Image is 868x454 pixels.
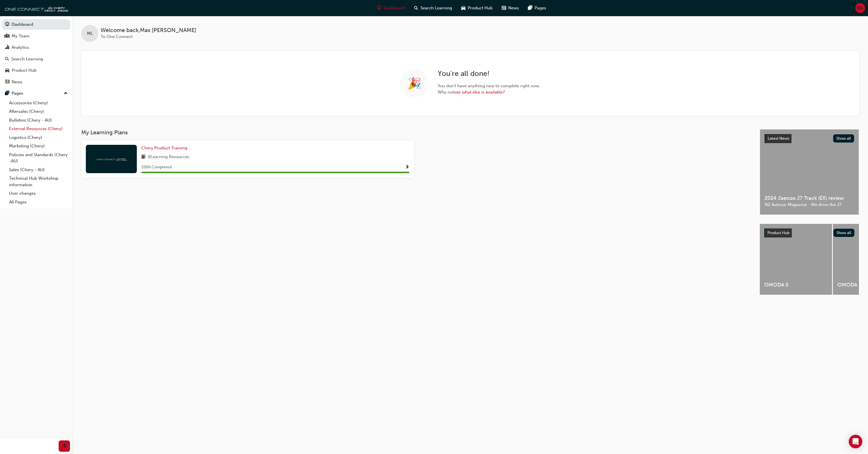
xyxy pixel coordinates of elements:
span: 100 % Completed [141,164,172,171]
a: All Pages [7,198,70,207]
a: Aftersales (Chery) [7,107,70,116]
a: guage-iconDashboard [373,2,410,14]
a: Marketing (Chery) [7,142,70,150]
a: Chery Product Training [141,145,190,151]
a: Logistics (Chery) [7,133,70,142]
button: ML [855,3,865,13]
a: search-iconSearch Learning [410,2,457,14]
img: oneconnect [96,156,127,162]
span: Chery Product Training [141,145,187,150]
div: Pages [12,90,23,97]
a: Sales (Chery - AU) [7,166,70,174]
span: You don ' t have anything new to complete right now. [438,83,540,89]
a: news-iconNews [497,2,524,14]
a: see what else is available? [454,90,505,95]
span: book-icon [141,154,146,161]
span: Product Hub [468,5,493,11]
span: guage-icon [377,5,381,12]
span: car-icon [5,68,9,73]
span: To One Connect [101,34,133,39]
button: Show all [833,134,854,143]
span: News [508,5,519,11]
div: Product Hub [12,67,37,74]
a: User changes [7,189,70,198]
span: search-icon [5,57,9,62]
button: Pages [2,88,70,99]
div: Analytics [12,44,29,51]
span: pages-icon [5,91,9,96]
a: OMODA 5 [760,224,832,295]
button: DashboardMy TeamAnalyticsSearch LearningProduct HubNews [2,18,70,88]
a: Bulletins (Chery - AU) [7,116,70,125]
button: Show all [833,229,855,237]
span: news-icon [502,5,506,12]
span: people-icon [5,34,9,39]
span: Welcome back , Max [PERSON_NAME] [101,27,196,34]
img: oneconnect [3,2,68,14]
h2: You ' re all done! [438,69,540,78]
div: My Team [12,33,29,39]
span: Pages [535,5,546,11]
span: OMODA 5 [764,282,827,288]
span: Dashboard [384,5,405,11]
h3: My Learning Plans [81,129,751,136]
a: pages-iconPages [524,2,551,14]
span: Latest News [768,136,789,141]
span: search-icon [414,5,418,12]
a: Product Hub [2,65,70,76]
span: news-icon [5,80,9,85]
span: ML [87,30,93,37]
span: 8 Learning Resources [148,154,189,161]
span: guage-icon [5,22,9,27]
a: Latest NewsShow all2024 Jaecoo J7 Track (EX) reviewNZ Autocar Magazine - We drive the J7. [760,129,859,215]
a: Dashboard [2,19,70,30]
div: News [12,79,22,85]
span: 🎉 [407,80,422,87]
span: 2024 Jaecoo J7 Track (EX) review [765,195,854,201]
span: chart-icon [5,45,9,50]
a: car-iconProduct Hub [457,2,497,14]
span: Search Learning [420,5,452,11]
span: Why not [438,89,540,96]
span: car-icon [461,5,465,12]
span: ML [857,5,863,11]
span: up-icon [64,90,68,97]
span: Show Progress [405,165,409,170]
a: Technical Hub Workshop information [7,174,70,189]
a: Analytics [2,42,70,53]
a: Product HubShow all [764,228,854,237]
a: Accessories (Chery) [7,99,70,107]
div: Search Learning [11,56,43,62]
a: News [2,77,70,87]
span: pages-icon [528,5,532,12]
div: Open Intercom Messenger [849,435,862,448]
a: Latest NewsShow all [765,134,854,143]
span: NZ Autocar Magazine - We drive the J7. [765,201,854,208]
span: Product Hub [767,230,790,235]
a: Search Learning [2,54,70,64]
button: Show Progress [405,164,409,171]
a: My Team [2,31,70,41]
a: External Resources (Chery) [7,124,70,133]
span: prev-icon [62,443,67,450]
a: Policies and Standards (Chery -AU) [7,150,70,166]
